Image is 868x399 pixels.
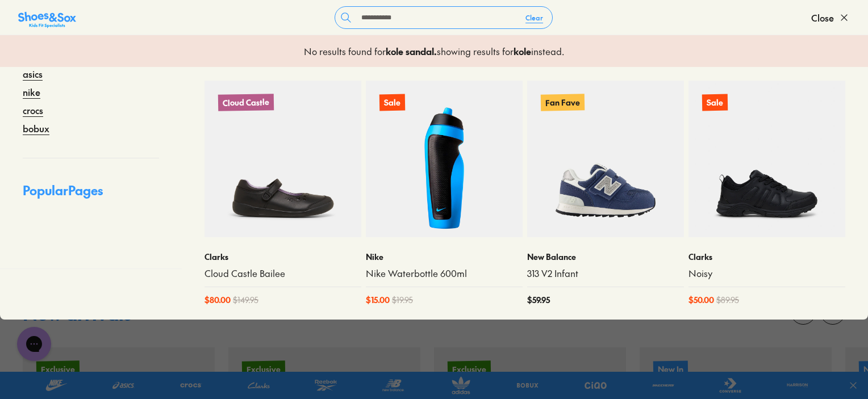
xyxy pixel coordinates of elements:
[205,81,361,237] a: Cloud Castle
[688,251,845,263] p: Clarks
[448,360,491,377] p: Exclusive
[366,267,523,280] a: Nike Waterbottle 600ml
[242,360,285,377] p: Exclusive
[205,294,231,306] span: $ 80.00
[527,251,684,263] p: New Balance
[688,81,845,237] a: Sale
[205,251,361,263] p: Clarks
[366,251,523,263] p: Nike
[23,67,43,81] a: asics
[811,5,850,30] button: Close
[23,103,43,117] a: crocs
[23,181,159,209] p: Popular Pages
[11,323,57,365] iframe: Gorgias live chat messenger
[702,94,728,111] p: Sale
[541,94,585,111] p: Fan Fave
[233,294,258,306] span: $ 149.95
[366,81,523,237] a: Sale
[23,121,49,135] a: bobux
[516,7,552,28] button: Clear
[386,45,437,57] b: kole sandal .
[514,45,531,57] b: kole
[18,9,76,27] a: Shoes &amp; Sox
[18,11,76,29] img: SNS_Logo_Responsive.svg
[688,267,845,280] a: Noisy
[527,267,684,280] a: 313 V2 Infant
[205,267,361,280] a: Cloud Castle Bailee
[527,294,550,306] span: $ 59.95
[218,94,274,111] p: Cloud Castle
[379,94,405,111] p: Sale
[392,294,413,306] span: $ 19.95
[366,294,390,306] span: $ 15.00
[23,85,40,99] a: nike
[811,11,834,24] span: Close
[653,360,688,377] p: New In
[688,294,714,306] span: $ 50.00
[23,304,132,322] div: New arrivals
[304,44,564,58] p: No results found for showing results for instead.
[716,294,739,306] span: $ 89.95
[527,81,684,237] a: Fan Fave
[36,360,80,377] p: Exclusive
